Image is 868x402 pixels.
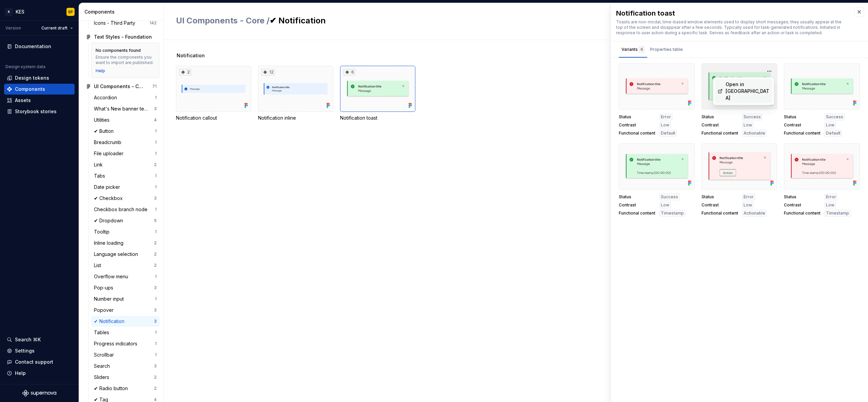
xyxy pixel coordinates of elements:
div: Notification toast [616,8,848,18]
div: Notification callout [176,115,251,121]
div: ✔ Radio button [94,385,131,392]
span: Status [784,194,821,200]
div: No components found [96,48,141,53]
div: Tooltip [94,228,112,235]
div: Components [84,8,161,15]
a: Text Styles - Foundation [83,32,159,42]
div: 1 [155,140,157,145]
div: Documentation [15,43,51,50]
a: Settings [4,345,75,356]
div: 2 [154,263,157,268]
span: Error [826,194,836,200]
span: Success [826,114,843,120]
div: Overflow menu [94,273,131,280]
div: Ensure the components you want to import are published. [96,55,155,65]
div: Contact support [15,359,53,365]
span: Timestamp [826,210,849,216]
a: ✔ Radio button2 [91,383,159,394]
a: Design tokens [4,73,75,83]
div: Open in [GEOGRAPHIC_DATA] [726,81,770,101]
span: Contrast [784,202,821,208]
a: Checkbox branch node1 [91,204,159,215]
span: Error [744,194,754,200]
a: Open in [GEOGRAPHIC_DATA] [715,79,772,103]
span: Low [744,202,752,208]
button: Contact support [4,357,75,367]
span: Status [784,114,821,120]
a: Inline loading2 [91,238,159,248]
div: Design tokens [15,75,49,81]
div: 3 [154,307,157,313]
a: Language selection2 [91,249,159,260]
h2: ✔ Notification [176,15,759,26]
button: KKESSP [1,4,77,19]
div: 12 [261,69,275,76]
div: Pop-ups [94,284,116,291]
div: 4 [154,117,157,123]
a: List2 [91,260,159,271]
span: Functional content [619,210,655,216]
span: Success [744,114,761,120]
span: Timestamp [661,210,684,216]
a: Tabs1 [91,170,159,181]
a: Help [96,68,105,74]
a: Pop-ups3 [91,282,159,293]
div: Link [94,161,105,168]
span: Functional content [702,130,738,136]
div: 2 [154,375,157,380]
span: Low [826,122,834,128]
button: Current draft [38,23,76,33]
span: Contrast [619,122,655,128]
div: KES [16,8,24,15]
a: Accordion1 [91,92,159,103]
div: Properties table [650,46,683,53]
div: Help [15,370,26,377]
div: Checkbox branch node [94,206,150,213]
div: 1 [155,207,157,212]
a: ✔ Checkbox3 [91,193,159,204]
div: Accordion [94,94,120,101]
a: UI Components - Core71 [83,81,159,92]
div: Tables [94,329,112,336]
div: 3 [154,196,157,201]
span: Low [661,122,669,128]
div: 1 [155,95,157,100]
div: 6 [639,46,645,53]
div: Date picker [94,184,123,190]
a: Search3 [91,361,159,371]
div: K [5,8,13,16]
div: SP [68,9,73,15]
div: 1 [155,274,157,279]
span: Functional content [784,210,821,216]
div: ✔ Dropdown [94,217,126,224]
div: 2Notification callout [176,66,251,121]
div: 2 [154,252,157,257]
button: Help [4,368,75,379]
div: Language selection [94,251,141,258]
a: Icons - Third Party142 [91,18,159,28]
span: Notification [177,52,205,59]
div: Progress indicators [94,340,140,347]
div: 1 [155,341,157,346]
span: Default [661,130,675,136]
a: File uploader1 [91,148,159,159]
div: Tabs [94,173,108,179]
a: Breadcrumb1 [91,137,159,148]
a: Tooltip1 [91,226,159,237]
span: Contrast [702,202,738,208]
div: ✔ Checkbox [94,195,125,202]
div: Breadcrumb [94,139,124,146]
a: Components [4,84,75,95]
div: Suggestions [713,78,774,105]
div: Notification inline [258,115,333,121]
span: Functional content [619,130,655,136]
div: 1 [155,229,157,235]
span: Status [619,194,655,200]
span: Status [702,194,738,200]
span: Success [661,194,678,200]
div: UI Components - Core [94,83,144,90]
a: What's New banner template3 [91,103,159,114]
div: List [94,262,104,269]
div: Version [5,25,21,31]
div: 3 [154,106,157,112]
